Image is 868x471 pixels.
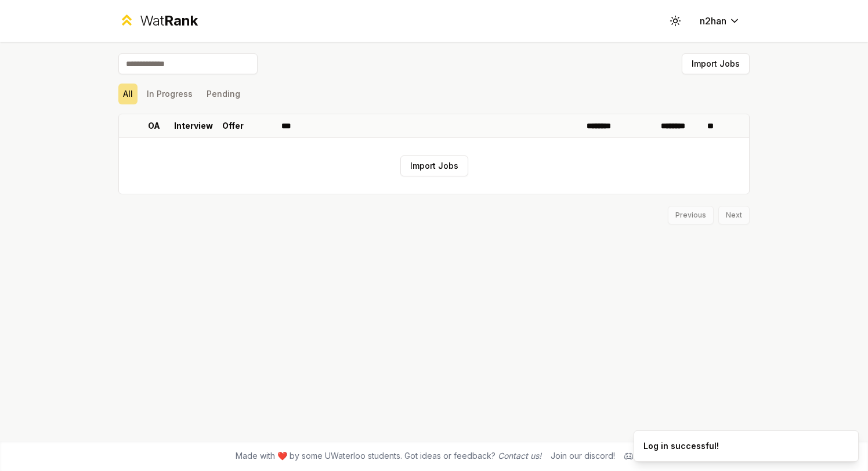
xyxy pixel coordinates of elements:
button: Import Jobs [682,53,750,74]
div: Join our discord! [551,450,615,462]
button: All [118,84,138,104]
button: n2han [690,10,750,31]
button: Import Jobs [400,155,468,176]
p: Offer [222,120,244,132]
p: Interview [174,120,213,132]
a: Contact us! [498,451,541,461]
button: Pending [202,84,245,104]
span: n2han [700,14,726,28]
div: Wat [140,12,198,30]
button: In Progress [142,84,197,104]
span: Rank [164,12,198,29]
span: Made with ❤️ by some UWaterloo students. Got ideas or feedback? [236,450,541,462]
div: Log in successful! [643,440,719,452]
a: WatRank [118,12,198,30]
p: OA [148,120,160,132]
